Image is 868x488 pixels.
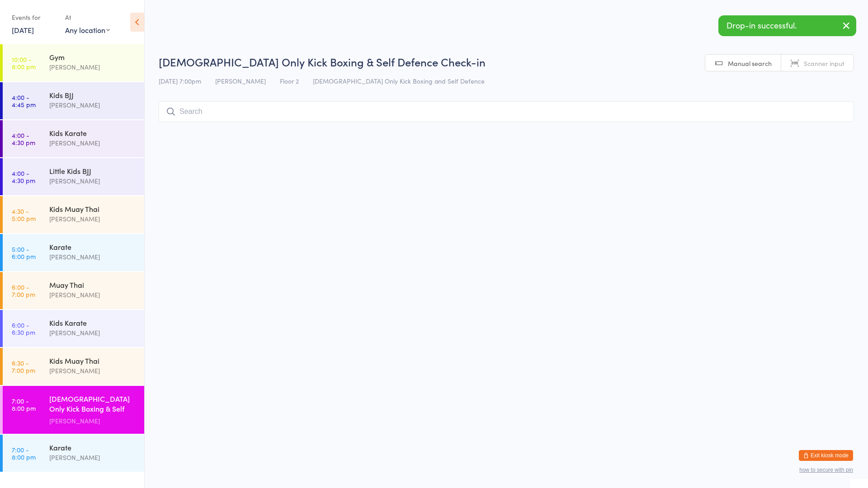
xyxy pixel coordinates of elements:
[49,242,137,252] div: Karate
[12,207,36,222] time: 4:30 - 5:00 pm
[49,52,137,62] div: Gym
[49,452,137,463] div: [PERSON_NAME]
[3,435,144,472] a: 7:00 -8:00 pmKarate[PERSON_NAME]
[12,397,36,412] time: 7:00 - 8:00 pm
[49,442,137,452] div: Karate
[49,290,137,300] div: [PERSON_NAME]
[49,394,137,416] div: [DEMOGRAPHIC_DATA] Only Kick Boxing & Self Defence
[3,348,144,385] a: 6:30 -7:00 pmKids Muay Thai[PERSON_NAME]
[49,318,137,328] div: Kids Karate
[3,120,144,157] a: 4:00 -4:30 pmKids Karate[PERSON_NAME]
[12,359,35,374] time: 6:30 - 7:00 pm
[159,76,201,85] span: [DATE] 7:00pm
[49,166,137,176] div: Little Kids BJJ
[159,101,854,122] input: Search
[49,62,137,72] div: [PERSON_NAME]
[159,54,854,69] h2: [DEMOGRAPHIC_DATA] Only Kick Boxing & Self Defence Check-in
[49,90,137,100] div: Kids BJJ
[3,196,144,233] a: 4:30 -5:00 pmKids Muay Thai[PERSON_NAME]
[12,283,35,298] time: 6:00 - 7:00 pm
[728,59,772,68] span: Manual search
[12,10,56,25] div: Events for
[3,158,144,195] a: 4:00 -4:30 pmLittle Kids BJJ[PERSON_NAME]
[49,204,137,214] div: Kids Muay Thai
[12,94,36,108] time: 4:00 - 4:45 pm
[49,252,137,262] div: [PERSON_NAME]
[12,321,35,336] time: 6:00 - 6:30 pm
[49,100,137,110] div: [PERSON_NAME]
[3,44,144,81] a: 10:00 -8:00 pmGym[PERSON_NAME]
[65,10,110,25] div: At
[49,138,137,148] div: [PERSON_NAME]
[12,131,35,146] time: 4:00 - 4:30 pm
[49,128,137,138] div: Kids Karate
[12,245,36,260] time: 5:00 - 6:00 pm
[49,280,137,290] div: Muay Thai
[12,446,36,460] time: 7:00 - 8:00 pm
[65,25,110,35] div: Any location
[3,82,144,119] a: 4:00 -4:45 pmKids BJJ[PERSON_NAME]
[3,310,144,347] a: 6:00 -6:30 pmKids Karate[PERSON_NAME]
[49,328,137,338] div: [PERSON_NAME]
[12,25,34,35] a: [DATE]
[215,76,266,85] span: [PERSON_NAME]
[12,56,36,70] time: 10:00 - 8:00 pm
[49,214,137,224] div: [PERSON_NAME]
[799,467,853,473] button: how to secure with pin
[280,76,299,85] span: Floor 2
[49,416,137,426] div: [PERSON_NAME]
[3,234,144,271] a: 5:00 -6:00 pmKarate[PERSON_NAME]
[49,366,137,376] div: [PERSON_NAME]
[3,272,144,309] a: 6:00 -7:00 pmMuay Thai[PERSON_NAME]
[49,356,137,366] div: Kids Muay Thai
[12,169,35,184] time: 4:00 - 4:30 pm
[718,15,856,36] div: Drop-in successful.
[804,59,844,68] span: Scanner input
[3,386,144,434] a: 7:00 -8:00 pm[DEMOGRAPHIC_DATA] Only Kick Boxing & Self Defence[PERSON_NAME]
[313,76,485,85] span: [DEMOGRAPHIC_DATA] Only Kick Boxing and Self Defence
[49,176,137,186] div: [PERSON_NAME]
[799,450,853,461] button: Exit kiosk mode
